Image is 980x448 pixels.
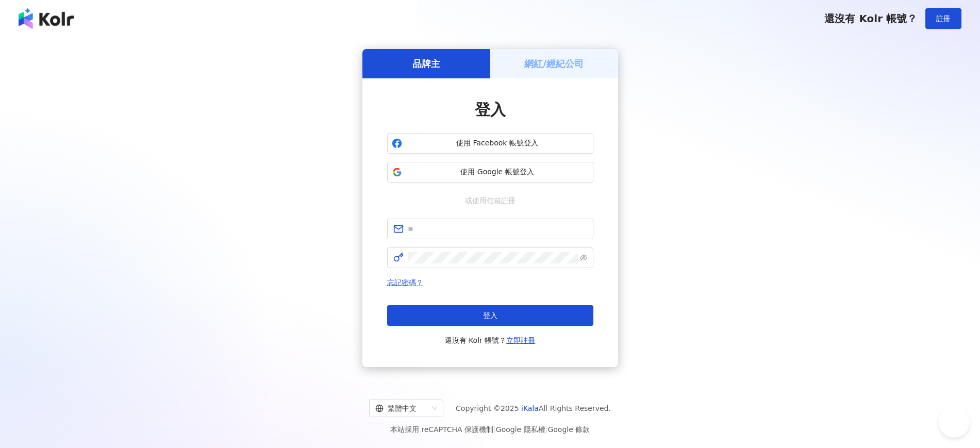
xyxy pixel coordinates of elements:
h5: 品牌主 [412,57,440,70]
a: Google 條款 [547,425,590,434]
span: 還沒有 Kolr 帳號？ [445,334,536,346]
span: 登入 [475,101,506,119]
a: iKala [521,404,539,412]
span: 登入 [483,311,497,320]
button: 使用 Facebook 帳號登入 [387,133,593,154]
span: 或使用信箱註冊 [458,195,523,206]
span: | [493,425,496,434]
span: 使用 Google 帳號登入 [406,167,589,177]
span: 還沒有 Kolr 帳號？ [824,12,917,25]
a: 忘記密碼？ [387,278,423,287]
a: Google 隱私權 [496,425,545,434]
span: | [545,425,548,434]
span: 使用 Facebook 帳號登入 [406,138,589,148]
span: 註冊 [936,14,951,23]
button: 登入 [387,305,593,326]
div: 繁體中文 [375,400,428,417]
button: 註冊 [925,8,961,29]
img: logo [19,8,74,29]
h5: 網紅/經紀公司 [524,57,584,70]
iframe: Help Scout Beacon - Open [939,407,970,438]
button: 使用 Google 帳號登入 [387,162,593,182]
span: Copyright © 2025 All Rights Reserved. [456,402,611,414]
span: eye-invisible [580,254,587,261]
span: 本站採用 reCAPTCHA 保護機制 [390,423,590,436]
a: 立即註冊 [506,336,535,344]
